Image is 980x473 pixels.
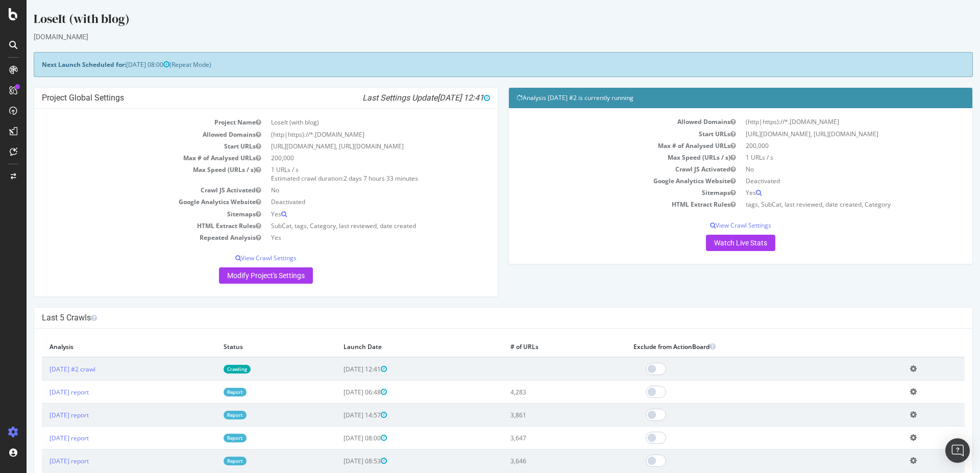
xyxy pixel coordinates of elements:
[197,434,220,442] a: Report
[239,220,463,232] td: SubCat, tags, Category, last reviewed, date created
[317,434,360,442] span: [DATE] 08:00
[100,60,143,69] span: [DATE] 08:00
[490,175,714,187] td: Google Analytics Website
[476,381,599,404] td: 4,283
[317,457,360,465] span: [DATE] 08:53
[239,116,463,128] td: LoseIt (with blog)
[23,365,69,374] a: [DATE] #2 crawl
[317,174,391,183] span: 2 days 7 hours 33 minutes
[239,129,463,140] td: (http|https)://*.[DOMAIN_NAME]
[189,336,310,357] th: Status
[239,140,463,152] td: [URL][DOMAIN_NAME], [URL][DOMAIN_NAME]
[197,388,220,396] a: Report
[239,208,463,220] td: Yes
[15,116,239,128] td: Project Name
[15,129,239,140] td: Allowed Domains
[15,220,239,232] td: HTML Extract Rules
[192,267,286,284] a: Modify Project's Settings
[23,434,62,442] a: [DATE] report
[714,163,938,175] td: No
[15,336,189,357] th: Analysis
[476,336,599,357] th: # of URLs
[15,152,239,164] td: Max # of Analysed URLs
[490,116,714,128] td: Allowed Domains
[476,404,599,427] td: 3,861
[714,175,938,187] td: Deactivated
[317,411,360,419] span: [DATE] 14:57
[714,128,938,140] td: [URL][DOMAIN_NAME], [URL][DOMAIN_NAME]
[15,164,239,184] td: Max Speed (URLs / s)
[317,365,360,374] span: [DATE] 12:41
[197,365,224,374] a: Crawling
[239,164,463,184] td: 1 URLs / s Estimated crawl duration:
[197,411,220,419] a: Report
[317,388,360,396] span: [DATE] 06:48
[714,152,938,163] td: 1 URLs / s
[23,411,62,419] a: [DATE] report
[15,184,239,196] td: Crawl JS Activated
[679,235,749,251] a: Watch Live Stats
[197,457,220,465] a: Report
[476,450,599,472] td: 3,646
[411,93,463,103] span: [DATE] 12:41
[599,336,876,357] th: Exclude from ActionBoard
[309,336,476,357] th: Launch Date
[15,140,239,152] td: Start URLs
[490,93,938,103] h4: Analysis [DATE] #2 is currently running
[7,32,946,42] div: [DOMAIN_NAME]
[945,438,970,463] div: Open Intercom Messenger
[7,52,946,77] div: (Repeat Mode)
[7,10,946,32] div: LoseIt (with blog)
[15,60,100,69] strong: Next Launch Scheduled for:
[490,152,714,163] td: Max Speed (URLs / s)
[239,232,463,243] td: Yes
[490,128,714,140] td: Start URLs
[239,196,463,208] td: Deactivated
[15,232,239,243] td: Repeated Analysis
[23,388,62,396] a: [DATE] report
[23,457,62,465] a: [DATE] report
[714,198,938,210] td: tags, SubCat, last reviewed, date created, Category
[490,140,714,152] td: Max # of Analysed URLs
[490,221,938,230] p: View Crawl Settings
[15,196,239,208] td: Google Analytics Website
[476,427,599,450] td: 3,647
[15,208,239,220] td: Sitemaps
[490,198,714,210] td: HTML Extract Rules
[15,93,463,103] h4: Project Global Settings
[336,93,463,103] i: Last Settings Update
[239,152,463,164] td: 200,000
[714,140,938,152] td: 200,000
[714,187,938,198] td: Yes
[490,187,714,198] td: Sitemaps
[714,116,938,128] td: (http|https)://*.[DOMAIN_NAME]
[239,184,463,196] td: No
[15,254,463,262] p: View Crawl Settings
[15,313,938,323] h4: Last 5 Crawls
[490,163,714,175] td: Crawl JS Activated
